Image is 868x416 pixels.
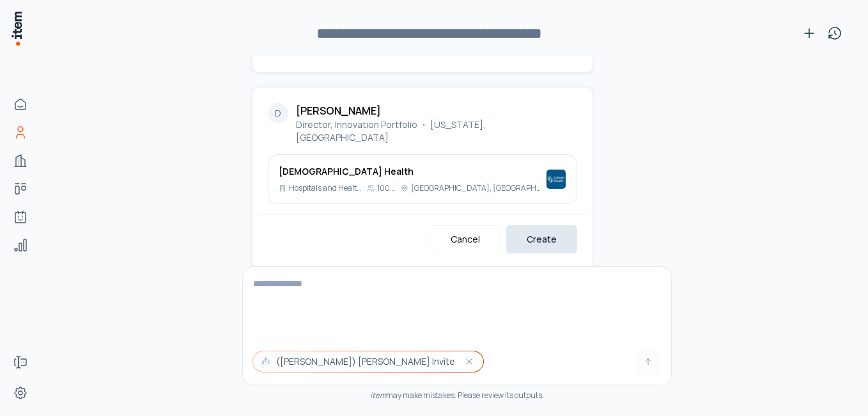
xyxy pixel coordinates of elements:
[822,20,848,46] button: View history
[8,176,33,202] a: Deals
[242,390,672,401] div: may make mistakes. Please review its outputs.
[8,349,33,375] a: Forms
[370,390,386,401] i: item
[796,20,822,46] button: New conversation
[377,183,396,193] p: 10001+
[268,103,288,124] div: D
[279,165,541,178] h3: [DEMOGRAPHIC_DATA] Health
[8,204,33,230] a: Agents
[10,10,23,47] img: Item Brain Logo
[8,92,33,117] a: Home
[506,225,577,253] button: Create
[430,225,501,253] button: Cancel
[546,169,566,189] img: Catholic Health
[289,183,362,193] p: Hospitals and Health Care
[253,351,483,372] button: ([PERSON_NAME]) [PERSON_NAME] Invite
[8,148,33,173] a: Companies
[296,118,577,144] p: Director, Innovation Portfolio ・ [US_STATE], [GEOGRAPHIC_DATA]
[8,380,33,406] a: Settings
[8,120,33,145] a: People
[276,355,455,368] span: ([PERSON_NAME]) [PERSON_NAME] Invite
[261,356,271,367] img: outbound
[8,232,33,258] a: Analytics
[411,183,541,193] p: [GEOGRAPHIC_DATA], [GEOGRAPHIC_DATA]
[296,103,577,118] h2: [PERSON_NAME]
